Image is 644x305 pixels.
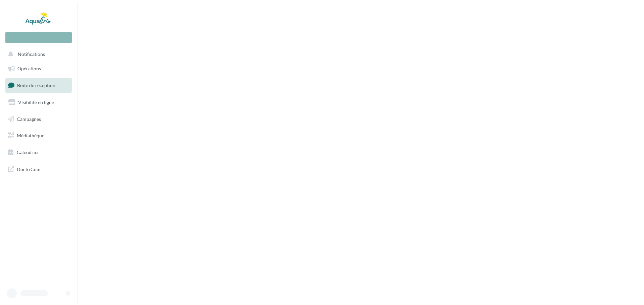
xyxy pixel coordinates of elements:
span: Visibilité en ligne [18,99,54,105]
a: Visibilité en ligne [4,95,73,109]
span: Boîte de réception [17,82,55,88]
a: Docto'Com [4,162,73,176]
a: Médiathèque [4,129,73,143]
a: Calendrier [4,145,73,159]
span: Campagnes [17,116,41,122]
a: Campagnes [4,112,73,126]
div: Nouvelle campagne [5,32,72,43]
span: Docto'Com [17,165,41,173]
span: Opérations [17,66,41,71]
span: Calendrier [17,149,39,155]
a: Opérations [4,62,73,76]
span: Notifications [18,52,45,57]
a: Boîte de réception [4,78,73,92]
span: Médiathèque [17,133,44,138]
